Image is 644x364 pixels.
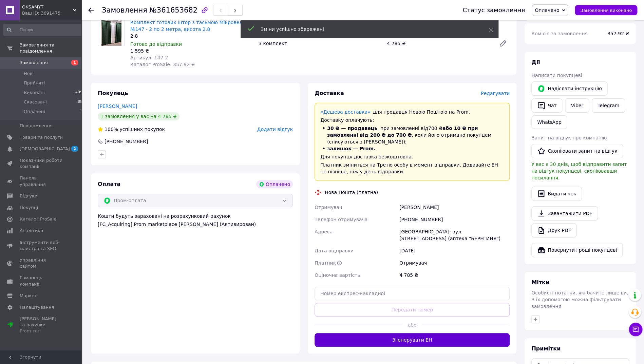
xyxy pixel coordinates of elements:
span: Замовлення виконано [580,8,632,13]
div: [PHONE_NUMBER] [104,138,149,145]
span: Замовлення [102,6,147,14]
div: [PHONE_NUMBER] [398,213,511,226]
span: Гаманець компанії [20,275,63,287]
span: Дії [531,59,540,65]
span: [PERSON_NAME] та рахунки [20,316,63,334]
span: Маркет [20,293,37,299]
span: Особисті нотатки, які бачите лише ви. З їх допомогою можна фільтрувати замовлення [531,290,628,309]
span: 4096 [75,90,85,96]
span: Дата відправки [315,248,354,253]
span: Адреса [315,229,333,234]
span: Покупці [20,205,38,211]
button: Скопіювати запит на відгук [531,144,623,158]
span: Товари та послуги [20,134,63,140]
span: Оплачені [24,109,45,115]
div: Зміни успішно збережені [261,26,472,33]
div: [GEOGRAPHIC_DATA]: вул. [STREET_ADDRESS] (аптека "БЕРЕГИНЯ") [398,226,511,245]
span: Показники роботи компанії [20,157,63,170]
button: Чат з покупцем [629,323,642,336]
span: Запит на відгук про компанію [531,135,607,140]
div: Prom топ [20,328,63,334]
div: 1 замовлення у вас на 4 785 ₴ [98,112,179,120]
span: Примітки [531,345,561,352]
span: Замовлення та повідомлення [20,42,81,54]
div: успішних покупок [98,126,165,133]
button: Замовлення виконано [575,5,637,15]
span: Нові [24,71,34,77]
span: Оплата [98,181,120,187]
div: Кошти будуть зараховані на розрахунковий рахунок [98,213,293,228]
a: Друк PDF [531,223,576,237]
button: Повернути гроші покупцеві [531,243,623,257]
span: Каталог ProSale [20,216,56,222]
div: Повернутися назад [88,7,94,14]
span: Каталог ProSale: 357.92 ₴ [130,62,195,67]
a: Viber [565,98,589,113]
div: Отримувач [398,257,511,269]
span: Виконані [24,90,45,96]
div: 4 785 ₴ [398,269,511,281]
div: [DATE] [398,245,511,257]
span: У вас є 30 днів, щоб відправити запит на відгук покупцеві, скопіювавши посилання. [531,161,627,180]
span: залишок — Prom. [327,146,375,151]
span: №361653682 [149,6,197,14]
a: «Дешева доставка» [320,109,370,115]
li: , при замовленні від 700 ₴ , коли його отримано покупцем (списуються з [PERSON_NAME]); [320,125,504,145]
span: Замовлення [20,60,48,66]
span: 30 ₴ — продавець [327,126,377,131]
input: Пошук [3,24,86,36]
span: Артикул: 147-2 [130,55,168,60]
span: 100% [105,127,118,132]
span: Панель управління [20,175,63,187]
button: Видати чек [531,187,582,201]
a: WhatsApp [531,115,567,129]
span: Скасовані [24,99,47,105]
span: Повідомлення [20,123,53,129]
div: Статус замовлення [462,7,525,14]
div: Платник зміниться на Третю особу в момент відправки. Додавайте ЕН не пізніше, ніж у день відправки. [320,161,504,175]
span: Готово до відправки [130,41,182,47]
div: для продавця Новою Поштою на Prom. [320,109,504,115]
span: Прийняті [24,80,45,86]
span: або [402,322,422,328]
div: 4 785 ₴ [384,39,493,48]
span: Додати відгук [257,127,293,132]
button: Надіслати інструкцію [531,81,607,96]
div: Ваш ID: 3691475 [22,10,81,16]
span: Аналітика [20,228,43,234]
span: 357.92 ₴ [607,31,629,36]
div: 3 комплект [256,39,384,48]
a: Telegram [592,98,625,113]
span: Доставка [315,90,344,96]
span: Редагувати [481,91,510,96]
span: Оціночна вартість [315,272,360,278]
button: Чат [531,98,562,113]
span: Покупець [98,90,128,96]
div: Доставку оплачують: [320,117,504,123]
span: Телефон отримувача [315,217,367,222]
div: Нова Пошта (платна) [323,189,380,196]
span: Платник [315,260,336,266]
span: 2 [71,146,78,152]
img: Комплект готових штор з тасьмою Мікровелюр №147 - 2 по 2 метра, висота 2.8 [101,19,121,46]
span: Оплачено [535,7,559,13]
span: Мітки [531,279,549,286]
span: [DEMOGRAPHIC_DATA] [20,146,70,152]
span: Відгуки [20,193,37,199]
button: Згенерувати ЕН [315,333,510,347]
input: Номер експрес-накладної [315,287,510,300]
span: Написати покупцеві [531,73,582,78]
div: [PERSON_NAME] [398,201,511,213]
span: 1 [71,60,78,65]
span: 897 [78,99,85,105]
div: Для покупця доставка безкоштовна. [320,153,504,160]
div: 2.8 [130,33,253,39]
span: Інструменти веб-майстра та SEO [20,240,63,252]
span: Налаштування [20,304,54,310]
a: [PERSON_NAME] [98,103,137,109]
div: [FC_Acquiring] Prom marketplace [PERSON_NAME] (Активирован) [98,221,293,228]
span: Комісія за замовлення [531,31,588,36]
a: Редагувати [496,37,510,50]
div: 1 595 ₴ [130,47,253,54]
a: Завантажити PDF [531,206,598,221]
